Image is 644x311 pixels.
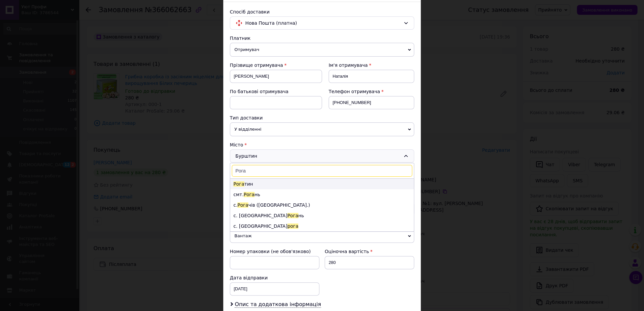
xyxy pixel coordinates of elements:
span: Прізвище отримувача [230,63,283,68]
div: Дата відправки [230,274,319,281]
span: Рога [244,192,255,197]
span: Ім'я отримувача [329,63,368,68]
li: с. чів ([GEOGRAPHIC_DATA].) [230,200,414,210]
span: Вантаж [230,229,414,243]
li: с. [GEOGRAPHIC_DATA] [230,221,414,231]
div: Місто [230,142,414,148]
span: Тип доставки [230,115,263,120]
div: Номер упаковки (не обов'язково) [230,248,319,255]
input: +380 [329,96,414,109]
li: тин [230,179,414,189]
div: Оціночна вартість [325,248,414,255]
span: Отримувач [230,43,414,57]
span: Рога [233,181,244,187]
li: с. [GEOGRAPHIC_DATA] нь [230,210,414,221]
input: Знайти [232,165,412,177]
span: У відділенні [230,122,414,136]
div: Спосіб доставки [230,9,414,15]
span: По батькові отримувача [230,89,288,94]
span: Нова Пошта (платна) [245,19,401,27]
div: Бурштин [230,149,414,163]
span: рога [287,223,298,229]
span: Рога [287,213,298,218]
span: Рога [237,202,248,208]
span: Телефон отримувача [329,89,380,94]
li: смт. нь [230,189,414,200]
span: Опис та додаткова інформація [235,301,321,308]
span: Платник [230,36,251,41]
